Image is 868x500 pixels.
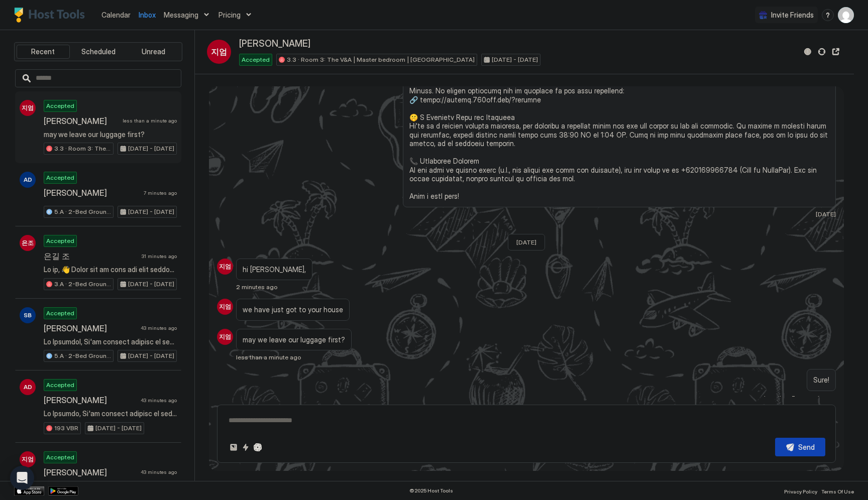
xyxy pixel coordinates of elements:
[775,438,825,456] button: Send
[239,38,310,50] span: [PERSON_NAME]
[46,309,74,318] span: Accepted
[123,117,177,124] span: less than a minute ago
[127,45,180,59] button: Unread
[240,441,252,453] button: Quick reply
[24,311,32,320] span: SB
[139,11,156,19] span: Inbox
[44,116,119,126] span: [PERSON_NAME]
[771,11,814,20] span: Invite Friends
[802,46,814,58] button: Reservation information
[44,395,137,405] span: [PERSON_NAME]
[816,210,836,218] span: [DATE]
[142,47,165,56] span: Unread
[287,55,475,64] span: 3.3 · Room 3: The V&A | Master bedroom | [GEOGRAPHIC_DATA]
[838,7,854,23] div: User profile
[95,424,142,433] span: [DATE] - [DATE]
[54,424,78,433] span: 193 VBR
[46,381,74,390] span: Accepted
[830,46,842,58] button: Open reservation
[141,469,177,475] span: 43 minutes ago
[409,487,453,494] span: © 2025 Host Tools
[128,144,174,153] span: [DATE] - [DATE]
[46,453,74,462] span: Accepted
[46,173,74,182] span: Accepted
[243,305,343,314] span: we have just got to your house
[22,238,34,247] span: 은조
[822,9,834,21] div: menu
[44,251,138,261] span: 은길 조
[784,485,817,496] a: Privacy Policy
[798,442,815,452] div: Send
[144,190,177,196] span: 7 minutes ago
[228,441,240,453] button: Upload image
[821,488,854,494] span: Terms Of Use
[46,236,74,245] span: Accepted
[516,238,536,246] span: [DATE]
[128,280,174,289] span: [DATE] - [DATE]
[44,467,137,477] span: [PERSON_NAME]
[139,10,156,20] a: Inbox
[14,42,182,61] div: tab-group
[128,207,174,216] span: [DATE] - [DATE]
[17,45,70,59] button: Recent
[236,353,301,361] span: less than a minute ago
[128,351,174,360] span: [DATE] - [DATE]
[211,46,227,58] span: 지엄
[72,45,125,59] button: Scheduled
[44,130,177,139] span: may we leave our luggage first?
[219,11,241,20] span: Pricing
[24,175,32,184] span: AD
[243,335,345,344] span: may we leave our luggage first?
[219,302,231,311] span: 지엄
[46,101,74,110] span: Accepted
[54,207,111,216] span: 5.A · 2-Bed Ground Floor Suite | Private Bath | [GEOGRAPHIC_DATA]
[44,188,140,198] span: [PERSON_NAME]
[31,47,55,56] span: Recent
[142,253,177,260] span: 31 minutes ago
[24,383,32,392] span: AD
[44,337,177,346] span: Lo Ipsumdol, Si'am consect adipisc el seddoei tem incididu! Utla etd mag ali enimadm ven'qu nost ...
[784,488,817,494] span: Privacy Policy
[44,409,177,418] span: Lo Ipsumdo, Si'am consect adipisc el seddoei tem incididu! Utla etd mag ali enimadm ven'qu nost e...
[54,280,111,289] span: 3.A · 2-Bed Ground Floor Suite | Private Bath | [GEOGRAPHIC_DATA]
[813,376,829,385] span: Sure!
[243,265,306,274] span: hi [PERSON_NAME],
[10,466,34,490] div: Open Intercom Messenger
[101,10,131,20] a: Calendar
[14,486,44,495] a: App Store
[821,485,854,496] a: Terms Of Use
[81,47,116,56] span: Scheduled
[54,351,111,360] span: 5.A · 2-Bed Ground Floor Suite | Private Bath | [GEOGRAPHIC_DATA]
[164,11,198,20] span: Messaging
[44,323,137,333] span: [PERSON_NAME]
[816,46,828,58] button: Sync reservation
[141,397,177,404] span: 43 minutes ago
[14,8,89,23] a: Host Tools Logo
[219,262,231,271] span: 지엄
[44,265,177,274] span: Lo ip, 👋 Dolor sit am cons adi elit seddoei! Te'in ut laboree do magn ali. Enimadm ven quisnost e...
[219,332,231,341] span: 지엄
[48,486,78,495] a: Google Play Store
[242,55,270,64] span: Accepted
[141,325,177,331] span: 43 minutes ago
[236,283,278,291] span: 2 minutes ago
[22,103,34,112] span: 지엄
[32,70,181,87] input: Input Field
[764,394,836,402] span: less than 5 seconds ago
[22,455,34,464] span: 지엄
[54,144,111,153] span: 3.3 · Room 3: The V&A | Master bedroom | [GEOGRAPHIC_DATA]
[492,55,538,64] span: [DATE] - [DATE]
[101,11,131,19] span: Calendar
